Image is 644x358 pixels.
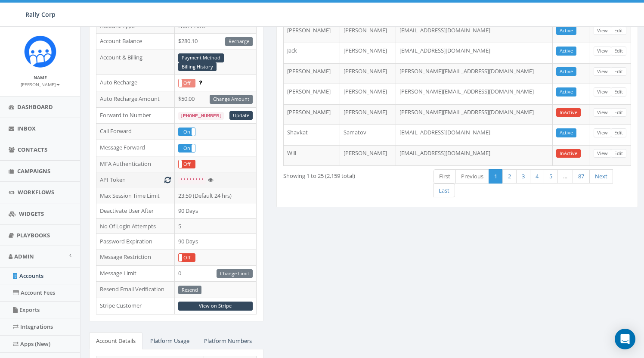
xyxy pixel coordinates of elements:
td: $280.10 [174,34,256,50]
a: Edit [611,26,626,35]
a: Edit [611,47,626,56]
span: Rally Corp [25,10,56,19]
td: [PERSON_NAME] [284,104,340,125]
td: [PERSON_NAME] [340,22,396,43]
a: 5 [544,169,558,184]
a: Update [229,111,253,120]
td: [PERSON_NAME][EMAIL_ADDRESS][DOMAIN_NAME] [396,63,553,84]
td: Message Forward [96,140,175,156]
td: [PERSON_NAME] [340,63,396,84]
td: [PERSON_NAME] [284,84,340,104]
a: Account Details [89,332,142,350]
td: [PERSON_NAME] [284,63,340,84]
td: [PERSON_NAME][EMAIL_ADDRESS][DOMAIN_NAME] [396,84,553,104]
td: [EMAIL_ADDRESS][DOMAIN_NAME] [396,145,553,166]
div: OnOff [178,253,195,262]
a: InActive [556,108,581,117]
a: Active [556,87,576,97]
span: Inbox [17,125,36,132]
a: View [594,67,611,76]
a: Active [556,26,576,35]
td: Deactivate User After [96,203,175,219]
a: Edit [611,87,626,97]
span: Playbooks [17,231,50,239]
td: 90 Days [174,234,256,249]
a: 3 [516,169,530,184]
td: [EMAIL_ADDRESS][DOMAIN_NAME] [396,22,553,43]
div: OnOff [178,160,195,168]
a: First [433,169,456,184]
td: Samatov [340,125,396,145]
a: View [594,128,611,137]
td: MFA Authentication [96,156,175,172]
a: 4 [530,169,544,184]
div: OnOff [178,144,195,153]
a: View [594,149,611,158]
td: [EMAIL_ADDRESS][DOMAIN_NAME] [396,125,553,145]
td: Will [284,145,340,166]
td: Auto Recharge Amount [96,91,175,107]
td: Message Restriction [96,249,175,265]
small: Name [34,75,47,81]
td: No Of Login Attempts [96,218,175,234]
div: Showing 1 to 25 (2,159 total) [283,168,421,180]
label: On [179,128,195,136]
a: Previous [455,169,489,184]
a: … [557,169,573,184]
td: [PERSON_NAME][EMAIL_ADDRESS][DOMAIN_NAME] [396,104,553,125]
img: Icon_1.png [24,35,56,68]
span: Enable to prevent campaign failure. [199,78,202,86]
td: [EMAIL_ADDRESS][DOMAIN_NAME] [396,43,553,63]
a: Next [589,169,613,184]
td: Password Expiration [96,234,175,249]
span: Workflows [18,188,54,196]
div: OnOff [178,128,195,136]
td: Call Forward [96,124,175,140]
td: Jack [284,43,340,63]
a: View [594,47,611,56]
td: [PERSON_NAME] [340,145,396,166]
td: [PERSON_NAME] [340,84,396,104]
div: Open Intercom Messenger [615,329,635,349]
td: [PERSON_NAME] [340,43,396,63]
a: Edit [611,149,626,158]
td: Message Limit [96,265,175,282]
span: Dashboard [17,103,53,111]
label: Off [179,160,195,168]
td: Auto Recharge [96,75,175,91]
span: Campaigns [17,167,50,175]
td: [PERSON_NAME] [284,22,340,43]
a: Payment Method [178,53,224,62]
td: Shavkat [284,125,340,145]
a: Platform Usage [143,332,196,350]
a: 2 [502,169,517,184]
td: API Token [96,172,175,188]
a: Last [433,184,455,198]
a: Billing History [178,62,217,72]
a: [PERSON_NAME] [21,80,60,88]
div: OnOff [178,79,195,87]
span: Contacts [18,146,47,153]
span: Widgets [19,210,44,218]
a: 1 [489,169,503,184]
a: View on Stripe [178,302,253,311]
td: 90 Days [174,203,256,219]
a: Edit [611,108,626,117]
label: Off [179,79,195,87]
td: $50.00 [174,91,256,107]
td: 0 [174,265,256,282]
a: Active [556,47,576,56]
td: Account & Billing [96,50,175,75]
label: Off [179,254,195,261]
a: Edit [611,128,626,137]
label: On [179,144,195,152]
td: 23:59 (Default 24 hrs) [174,188,256,203]
span: Admin [14,252,34,260]
td: [PERSON_NAME] [340,104,396,125]
td: Account Balance [96,34,175,50]
a: View [594,108,611,117]
a: Active [556,128,576,137]
td: Forward to Number [96,107,175,124]
a: Active [556,67,576,76]
td: Max Session Time Limit [96,188,175,203]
